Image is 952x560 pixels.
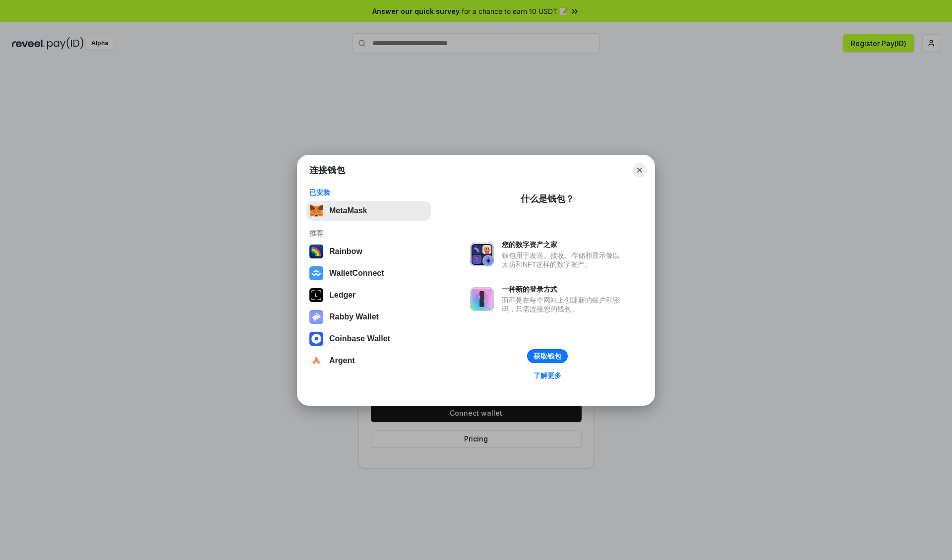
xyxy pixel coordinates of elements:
[329,312,379,321] div: Rabby Wallet
[306,263,431,283] button: WalletConnect
[329,269,384,278] div: WalletConnect
[502,240,625,249] div: 您的数字资产之家
[470,287,494,311] img: svg+xml,%3Csvg%20xmlns%3D%22http%3A%2F%2Fwww.w3.org%2F2000%2Fsvg%22%20fill%3D%22none%22%20viewBox...
[527,349,568,363] button: 获取钱包
[309,354,323,368] img: svg+xml,%3Csvg%20width%3D%2228%22%20height%3D%2228%22%20viewBox%3D%220%200%2028%2028%22%20fill%3D...
[502,296,625,313] div: 而不是在每个网站上创建新的账户和密码，只需连接您的钱包。
[329,247,362,256] div: Rainbow
[521,193,574,205] div: 什么是钱包？
[329,291,356,300] div: Ledger
[306,242,431,261] button: Rainbow
[329,334,390,343] div: Coinbase Wallet
[329,356,355,365] div: Argent
[309,288,323,302] img: svg+xml,%3Csvg%20xmlns%3D%22http%3A%2F%2Fwww.w3.org%2F2000%2Fsvg%22%20width%3D%2228%22%20height%3...
[534,371,561,380] div: 了解更多
[502,285,625,294] div: 一种新的登录方式
[309,164,345,176] h1: 连接钱包
[309,204,323,218] img: svg+xml,%3Csvg%20fill%3D%22none%22%20height%3D%2233%22%20viewBox%3D%220%200%2035%2033%22%20width%...
[306,329,431,349] button: Coinbase Wallet
[470,243,494,266] img: svg+xml,%3Csvg%20xmlns%3D%22http%3A%2F%2Fwww.w3.org%2F2000%2Fsvg%22%20fill%3D%22none%22%20viewBox...
[309,229,428,238] div: 推荐
[306,201,431,221] button: MetaMask
[309,266,323,280] img: svg+xml,%3Csvg%20width%3D%2228%22%20height%3D%2228%22%20viewBox%3D%220%200%2028%2028%22%20fill%3D...
[309,245,323,258] img: svg+xml,%3Csvg%20width%3D%22120%22%20height%3D%22120%22%20viewBox%3D%220%200%20120%20120%22%20fil...
[306,285,431,305] button: Ledger
[309,188,428,197] div: 已安装
[534,352,561,361] div: 获取钱包
[306,307,431,327] button: Rabby Wallet
[329,206,367,215] div: MetaMask
[306,351,431,371] button: Argent
[633,163,647,177] button: Close
[309,332,323,346] img: svg+xml,%3Csvg%20width%3D%2228%22%20height%3D%2228%22%20viewBox%3D%220%200%2028%2028%22%20fill%3D...
[309,310,323,324] img: svg+xml,%3Csvg%20xmlns%3D%22http%3A%2F%2Fwww.w3.org%2F2000%2Fsvg%22%20fill%3D%22none%22%20viewBox...
[528,369,567,382] a: 了解更多
[502,251,625,269] div: 钱包用于发送、接收、存储和显示像以太坊和NFT这样的数字资产。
